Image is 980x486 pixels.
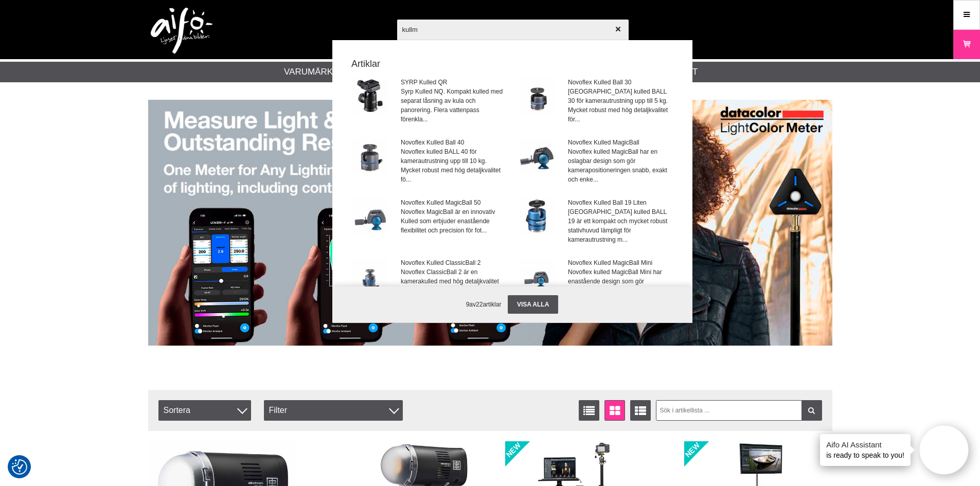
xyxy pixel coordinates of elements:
[397,11,629,47] input: Sök produkter ...
[151,8,212,54] img: logo.png
[352,138,388,174] img: no-ball40-001.jpg
[401,138,505,147] span: Novoflex Kulled Ball 40
[568,207,672,244] span: [GEOGRAPHIC_DATA] kulled BALL 19 är ett kompakt och mycket robust stativhuvud lämpligt för kamera...
[568,258,672,267] span: Novoflex Kulled MagicBall Mini
[568,78,672,87] span: Novoflex Kulled Ball 30
[346,252,512,311] a: Novoflex Kulled ClassicBall 2Novoflex ClassicBall 2 är en kamerakulled med hög detaljkvalitet och...
[401,87,505,124] span: Syrp Kulled NQ. Kompakt kulled med separat låsning av kula och panorering. Flera vattenpass fören...
[352,78,388,114] img: sy0012-8001-001.jpg
[519,138,555,174] img: no-mb-001.jpg
[352,198,388,234] img: no-mb50-001.jpg
[568,138,672,147] span: Novoflex Kulled MagicBall
[401,198,505,207] span: Novoflex Kulled MagicBall 50
[466,301,470,308] span: 9
[476,301,483,308] span: 22
[401,78,505,87] span: SYRP Kulled QR
[513,71,679,131] a: Novoflex Kulled Ball 30[GEOGRAPHIC_DATA] kulled BALL 30 för kamerautrustning upp till 5 kg. Mycke...
[568,198,672,207] span: Novoflex Kulled Ball 19 Liten
[513,132,679,191] a: Novoflex Kulled MagicBallNovoflex kulled MagicBall har en oslagbar design som gör kamerapositione...
[401,267,505,295] span: Novoflex ClassicBall 2 är en kamerakulled med hög detaljkvalitet och funktion. ClassicBall 2 kan ...
[346,132,512,191] a: Novoflex Kulled Ball 40Novoflex kulled BALL 40 för kamerautrustning upp till 10 kg. Mycket robust...
[401,258,505,267] span: Novoflex Kulled ClassicBall 2
[352,258,388,294] img: no-cb2-001.jpg
[401,147,505,184] span: Novoflex kulled BALL 40 för kamerautrustning upp till 10 kg. Mycket robust med hög detaljkvalitet...
[346,71,512,131] a: SYRP Kulled QRSyrp Kulled NQ. Kompakt kulled med separat låsning av kula och panorering. Flera va...
[483,301,501,308] span: artiklar
[519,78,555,114] img: no-ball30-001.jpg
[345,57,680,71] strong: Artiklar
[513,192,679,251] a: Novoflex Kulled Ball 19 Liten[GEOGRAPHIC_DATA] kulled BALL 19 är ett kompakt och mycket robust st...
[401,207,505,235] span: Novoflex MagicBall är en innovativ Kulled som erbjuder enastående flexibilitet och precision för ...
[568,147,672,184] span: Novoflex kulled MagicBall har en oslagbar design som gör kamerapositioneringen snabb, exakt och e...
[469,301,476,308] span: av
[12,458,27,476] button: Samtyckesinställningar
[513,252,679,311] a: Novoflex Kulled MagicBall MiniNovoflex kulled MagicBall Mini har enastående design som gör kamera...
[519,258,555,294] img: no-mbmini-001.jpg
[346,192,512,251] a: Novoflex Kulled MagicBall 50Novoflex MagicBall är en innovativ Kulled som erbjuder enastående fle...
[284,65,345,79] a: Varumärken
[508,295,558,314] a: Visa alla
[12,459,27,475] img: Revisit consent button
[519,198,555,234] img: no-ball19-001.jpg
[568,87,672,124] span: [GEOGRAPHIC_DATA] kulled BALL 30 för kamerautrustning upp till 5 kg. Mycket robust med hög detalj...
[568,267,672,304] span: Novoflex kulled MagicBall Mini har enastående design som gör kamerapositioneringen snabb, exakt o...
